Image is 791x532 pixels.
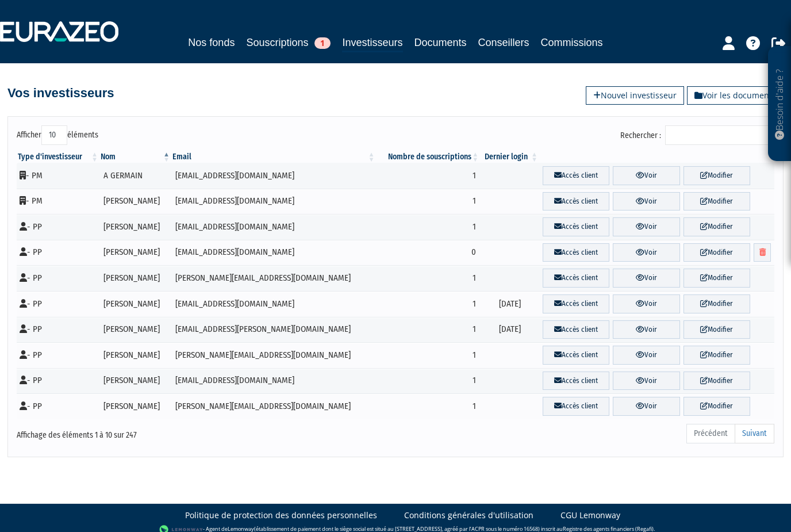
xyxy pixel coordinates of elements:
input: Rechercher : [665,125,774,145]
a: Souscriptions1 [246,35,331,51]
td: 1 [376,265,480,291]
a: Voir [613,243,679,262]
td: [EMAIL_ADDRESS][DOMAIN_NAME] [171,163,376,189]
td: - PP [17,291,99,317]
td: - PP [17,368,99,394]
td: - PP [17,265,99,291]
a: Voir les documents [687,86,784,105]
td: [PERSON_NAME] [99,393,171,419]
td: [PERSON_NAME][EMAIL_ADDRESS][DOMAIN_NAME] [171,265,376,291]
a: Accès client [543,346,609,365]
a: Supprimer [754,243,771,262]
a: CGU Lemonway [560,510,620,521]
td: [PERSON_NAME] [99,317,171,343]
div: Affichage des éléments 1 à 10 sur 247 [17,423,322,441]
a: Voir [613,372,679,391]
td: 1 [376,342,480,368]
td: 1 [376,163,480,189]
a: Politique de protection des données personnelles [185,510,377,521]
a: Modifier [684,294,750,313]
a: Accès client [543,243,609,262]
td: [PERSON_NAME] [99,368,171,394]
a: Accès client [543,320,609,339]
a: Accès client [543,397,609,416]
td: [PERSON_NAME][EMAIL_ADDRESS][DOMAIN_NAME] [171,393,376,419]
th: Nombre de souscriptions : activer pour trier la colonne par ordre croissant [376,151,480,163]
td: 1 [376,189,480,215]
th: Type d'investisseur : activer pour trier la colonne par ordre croissant [17,151,99,163]
th: &nbsp; [539,151,774,163]
a: Modifier [684,217,750,236]
a: Modifier [684,372,750,391]
a: Nouvel investisseur [586,86,684,105]
td: A GERMAIN [99,163,171,189]
a: Nos fonds [188,35,235,51]
a: Accès client [543,217,609,236]
td: - PM [17,163,99,189]
td: [PERSON_NAME] [99,291,171,317]
a: Commissions [541,35,603,51]
td: [EMAIL_ADDRESS][PERSON_NAME][DOMAIN_NAME] [171,317,376,343]
th: Dernier login : activer pour trier la colonne par ordre croissant [480,151,539,163]
td: 1 [376,291,480,317]
td: [PERSON_NAME] [99,189,171,215]
label: Afficher éléments [17,125,98,145]
a: Modifier [684,397,750,416]
th: Nom : activer pour trier la colonne par ordre d&eacute;croissant [99,151,171,163]
a: Voir [613,269,679,288]
a: Voir [613,320,679,339]
td: - PM [17,189,99,215]
a: Modifier [684,166,750,185]
a: Modifier [684,192,750,211]
td: [DATE] [480,317,539,343]
td: [EMAIL_ADDRESS][DOMAIN_NAME] [171,214,376,240]
a: Voir [613,397,679,416]
th: Email : activer pour trier la colonne par ordre croissant [171,151,376,163]
td: [PERSON_NAME] [99,265,171,291]
a: Voir [613,192,679,211]
td: 1 [376,368,480,394]
a: Modifier [684,269,750,288]
a: Accès client [543,269,609,288]
td: 1 [376,317,480,343]
td: [DATE] [480,291,539,317]
td: [PERSON_NAME] [99,214,171,240]
td: - PP [17,317,99,343]
td: [PERSON_NAME][EMAIL_ADDRESS][DOMAIN_NAME] [171,342,376,368]
td: [EMAIL_ADDRESS][DOMAIN_NAME] [171,368,376,394]
td: - PP [17,393,99,419]
a: Documents [414,35,467,51]
a: Suivant [735,424,774,443]
td: [EMAIL_ADDRESS][DOMAIN_NAME] [171,189,376,215]
label: Rechercher : [620,125,774,145]
h4: Vos investisseurs [7,86,114,100]
td: 0 [376,240,480,266]
a: Investisseurs [342,35,402,52]
select: Afficheréléments [41,125,67,145]
p: Besoin d'aide ? [773,52,786,156]
a: Conseillers [478,35,529,51]
a: Voir [613,217,679,236]
a: Accès client [543,294,609,313]
a: Accès client [543,192,609,211]
td: 1 [376,214,480,240]
a: Modifier [684,346,750,365]
td: 1 [376,393,480,419]
a: Voir [613,166,679,185]
a: Conditions générales d'utilisation [404,510,533,521]
td: [PERSON_NAME] [99,342,171,368]
td: - PP [17,342,99,368]
a: Modifier [684,243,750,262]
a: Accès client [543,166,609,185]
a: Modifier [684,320,750,339]
td: [EMAIL_ADDRESS][DOMAIN_NAME] [171,291,376,317]
span: 1 [314,37,331,49]
a: Voir [613,294,679,313]
td: [PERSON_NAME] [99,240,171,266]
td: - PP [17,240,99,266]
a: Accès client [543,372,609,391]
a: Voir [613,346,679,365]
td: - PP [17,214,99,240]
td: [EMAIL_ADDRESS][DOMAIN_NAME] [171,240,376,266]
